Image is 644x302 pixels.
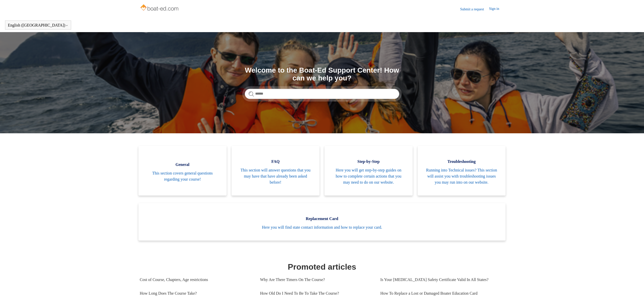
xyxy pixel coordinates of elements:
h1: Welcome to the Boat-Ed Support Center! How can we help you? [245,67,399,82]
span: Troubleshooting [425,159,498,165]
a: Step-by-Step Here you will get step-by-step guides on how to complete certain actions that you ma... [325,146,413,196]
span: Replacement Card [146,216,498,222]
span: This section covers general questions regarding your course! [146,170,219,182]
a: How Long Does The Course Take? [140,287,252,300]
a: Submit a request [460,7,489,12]
span: Here you will get step-by-step guides on how to complete certain actions that you may need to do ... [332,167,405,185]
a: Troubleshooting Running into Technical issues? This section will assist you with troubleshooting ... [418,146,506,196]
div: Live chat [627,285,640,298]
input: Search [245,89,399,99]
span: Running into Technical issues? This section will assist you with troubleshooting issues you may r... [425,167,498,185]
a: General This section covers general questions regarding your course! [138,146,227,196]
a: Sign in [489,6,504,12]
a: Cost of Course, Chapters, Age restrictions [140,273,252,287]
span: Here you will find state contact information and how to replace your card. [146,224,498,230]
a: Why Are There Timers On The Course? [260,273,373,287]
h1: Promoted articles [140,261,504,273]
button: English ([GEOGRAPHIC_DATA]) [8,23,68,28]
img: Boat-Ed Help Center home page [140,3,180,13]
a: FAQ This section will answer questions that you may have that have already been asked before! [232,146,320,196]
a: Is Your [MEDICAL_DATA] Safety Certificate Valid In All States? [380,273,500,287]
a: How Old Do I Need To Be To Take The Course? [260,287,373,300]
span: This section will answer questions that you may have that have already been asked before! [239,167,312,185]
span: General [146,162,219,168]
span: Step-by-Step [332,159,405,165]
a: Replacement Card Here you will find state contact information and how to replace your card. [138,203,506,241]
span: FAQ [239,159,312,165]
a: How To Replace a Lost or Damaged Boater Education Card [380,287,500,300]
